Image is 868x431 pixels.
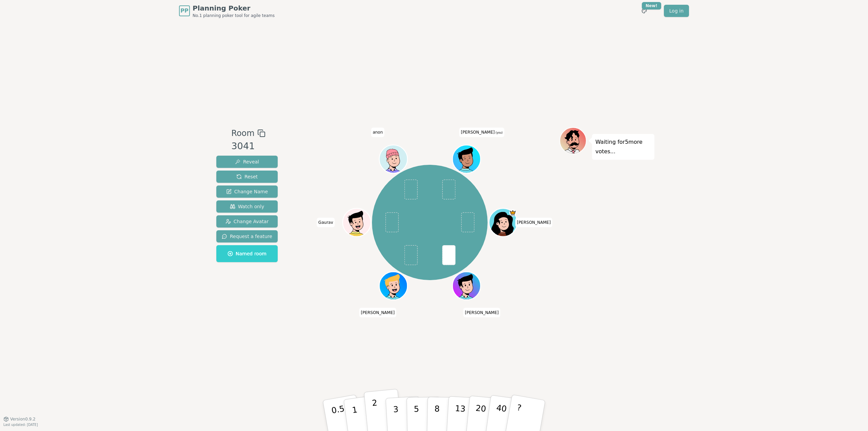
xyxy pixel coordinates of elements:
span: No.1 planning poker tool for agile teams [193,13,275,18]
span: Last updated: [DATE] [3,423,38,427]
p: Waiting for 5 more votes... [595,137,651,156]
div: 3041 [231,139,265,153]
span: Version 0.9.2 [10,416,36,422]
span: Watch only [230,203,264,210]
a: PPPlanning PokerNo.1 planning poker tool for agile teams [179,3,275,18]
span: Click to change your name [463,308,500,317]
span: Reveal [235,158,259,165]
button: Reset [216,171,278,183]
span: Room [231,127,254,139]
button: Click to change your avatar [453,146,479,172]
button: Watch only [216,200,278,213]
a: Log in [664,5,689,17]
span: Cristina is the host [509,209,516,216]
button: Change Name [216,185,278,198]
span: (you) [495,131,503,134]
span: Click to change your name [371,128,384,137]
span: Change Name [226,188,268,195]
button: Request a feature [216,230,278,242]
span: Click to change your name [459,128,504,137]
button: Named room [216,245,278,262]
span: Named room [228,250,267,257]
button: New! [638,5,650,17]
span: Click to change your name [317,218,335,227]
span: Planning Poker [193,3,275,13]
span: Reset [236,173,258,180]
span: Click to change your name [515,218,552,227]
span: Change Avatar [225,218,269,225]
button: Change Avatar [216,215,278,228]
span: Request a feature [222,233,272,240]
span: PP [180,7,188,15]
button: Version0.9.2 [3,416,36,422]
div: New! [642,2,661,9]
button: Reveal [216,156,278,168]
span: Click to change your name [359,308,396,317]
